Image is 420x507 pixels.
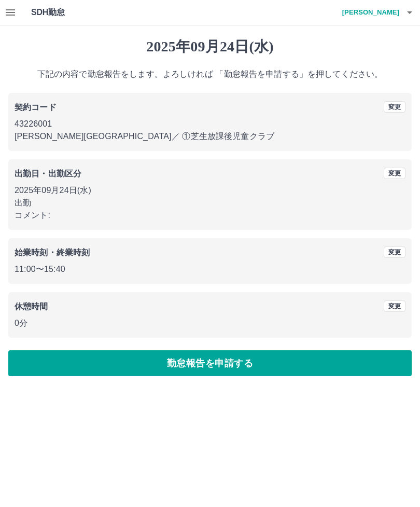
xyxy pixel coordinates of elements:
[8,38,412,56] h1: 2025年09月24日(水)
[15,209,405,222] p: コメント:
[384,300,405,312] button: 変更
[15,197,405,209] p: 出勤
[384,101,405,113] button: 変更
[15,103,57,112] b: 契約コード
[15,317,405,330] p: 0分
[384,168,405,179] button: 変更
[15,184,405,197] p: 2025年09月24日(水)
[15,130,405,143] p: [PERSON_NAME][GEOGRAPHIC_DATA] ／ ①芝生放課後児童クラブ
[15,248,90,257] b: 始業時刻・終業時刻
[15,263,405,276] p: 11:00 〜 15:40
[8,350,412,376] button: 勤怠報告を申請する
[8,68,412,80] p: 下記の内容で勤怠報告をします。よろしければ 「勤怠報告を申請する」を押してください。
[15,118,405,130] p: 43226001
[384,246,405,258] button: 変更
[15,302,48,311] b: 休憩時間
[15,169,81,178] b: 出勤日・出勤区分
